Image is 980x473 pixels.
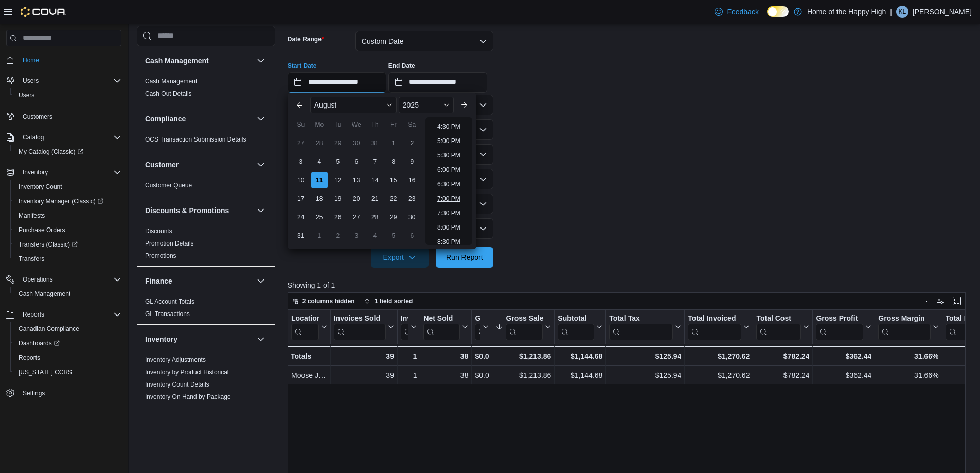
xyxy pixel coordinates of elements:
[14,209,49,222] a: Manifests
[19,110,121,122] span: Customers
[558,314,594,340] div: Subtotal
[23,168,48,177] span: Inventory
[10,194,126,208] a: Inventory Manager (Classic)
[2,386,126,400] button: Settings
[288,280,973,290] p: Showing 1 of 1
[145,239,194,248] span: Promotion Details
[403,101,419,109] span: 2025
[609,314,681,340] button: Total Tax
[21,7,66,17] img: Cova
[2,307,126,322] button: Reports
[255,333,267,345] button: Inventory
[558,314,594,324] div: Subtotal
[19,148,83,156] span: My Catalog (Classic)
[399,97,454,113] div: Button. Open the year selector. 2025 is currently selected.
[436,247,493,268] button: Run Report
[348,135,365,151] div: day-30
[14,146,87,158] a: My Catalog (Classic)
[14,366,76,378] a: [US_STATE] CCRS
[506,314,543,324] div: Gross Sales
[333,369,394,381] div: 39
[14,288,75,300] a: Cash Management
[688,369,750,381] div: $1,270.62
[288,295,359,307] button: 2 columns hidden
[14,238,82,251] a: Transfers (Classic)
[404,135,420,151] div: day-2
[255,204,267,217] button: Discounts & Promotions
[425,117,472,245] ul: Time
[10,365,126,379] button: [US_STATE] CCRS
[291,314,319,324] div: Location
[807,6,886,18] p: Home of the Happy High
[10,237,126,252] a: Transfers (Classic)
[401,314,417,340] button: Invoices Ref
[19,255,44,263] span: Transfers
[688,314,741,324] div: Total Invoiced
[145,114,253,124] button: Compliance
[14,195,108,207] a: Inventory Manager (Classic)
[10,180,126,194] button: Inventory Count
[348,153,365,170] div: day-6
[609,314,673,340] div: Total Tax
[330,153,346,170] div: day-5
[330,227,346,244] div: day-2
[951,295,963,307] button: Enter fullscreen
[145,310,190,318] span: GL Transactions
[404,153,420,170] div: day-9
[19,131,121,144] span: Catalog
[609,350,681,362] div: $125.94
[145,227,172,235] a: Discounts
[19,387,49,399] a: Settings
[14,352,121,364] span: Reports
[14,253,48,265] a: Transfers
[311,153,328,170] div: day-4
[14,89,121,101] span: Users
[23,389,45,397] span: Settings
[19,131,48,144] button: Catalog
[2,74,126,88] button: Users
[495,314,551,340] button: Gross Sales
[404,209,420,225] div: day-30
[10,88,126,102] button: Users
[19,308,48,321] button: Reports
[375,297,413,305] span: 1 field sorted
[756,314,809,340] button: Total Cost
[890,6,892,18] p: |
[404,190,420,207] div: day-23
[10,336,126,351] a: Dashboards
[19,166,121,179] span: Inventory
[456,97,472,113] button: Next month
[367,153,383,170] div: day-7
[19,166,52,179] button: Inventory
[10,351,126,365] button: Reports
[145,56,253,66] button: Cash Management
[145,380,209,389] span: Inventory Count Details
[878,314,930,340] div: Gross Margin
[255,113,267,125] button: Compliance
[433,135,465,147] li: 5:00 PM
[19,308,121,321] span: Reports
[311,209,328,225] div: day-25
[145,298,194,305] a: GL Account Totals
[385,116,402,133] div: Fr
[19,273,57,286] button: Operations
[385,135,402,151] div: day-1
[19,339,60,347] span: Dashboards
[23,133,44,142] span: Catalog
[385,190,402,207] div: day-22
[348,190,365,207] div: day-20
[756,350,809,362] div: $782.24
[14,181,66,193] a: Inventory Count
[291,350,327,362] div: Totals
[19,183,62,191] span: Inventory Count
[330,116,346,133] div: Tu
[288,62,317,70] label: Start Date
[145,356,206,364] span: Inventory Adjustments
[423,350,468,362] div: 38
[293,190,309,207] div: day-17
[433,178,465,190] li: 6:30 PM
[19,91,34,99] span: Users
[506,314,543,340] div: Gross Sales
[23,275,53,284] span: Operations
[292,97,308,113] button: Previous Month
